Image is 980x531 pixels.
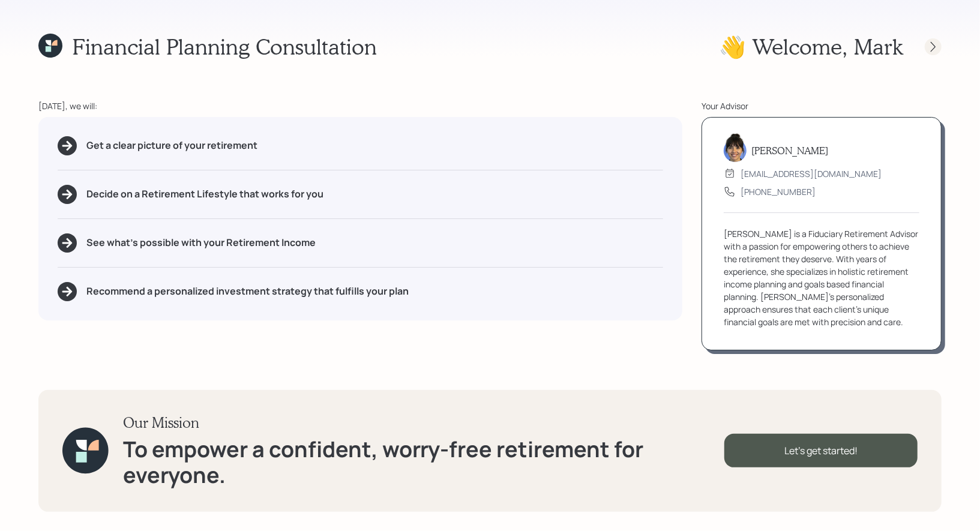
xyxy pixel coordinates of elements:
[724,133,747,162] img: treva-nostdahl-headshot.png
[719,34,903,59] h1: 👋 Welcome , Mark
[751,145,828,156] h5: [PERSON_NAME]
[724,434,918,467] div: Let's get started!
[123,414,724,431] h3: Our Mission
[123,436,724,488] h1: To empower a confident, worry-free retirement for everyone.
[38,100,682,112] div: [DATE], we will:
[86,237,316,248] h5: See what's possible with your Retirement Income
[72,34,377,59] h1: Financial Planning Consultation
[86,188,323,200] h5: Decide on a Retirement Lifestyle that works for you
[86,140,257,151] h5: Get a clear picture of your retirement
[741,167,882,180] div: [EMAIL_ADDRESS][DOMAIN_NAME]
[724,227,919,328] div: [PERSON_NAME] is a Fiduciary Retirement Advisor with a passion for empowering others to achieve t...
[86,286,409,297] h5: Recommend a personalized investment strategy that fulfills your plan
[702,100,942,112] div: Your Advisor
[741,185,816,198] div: [PHONE_NUMBER]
